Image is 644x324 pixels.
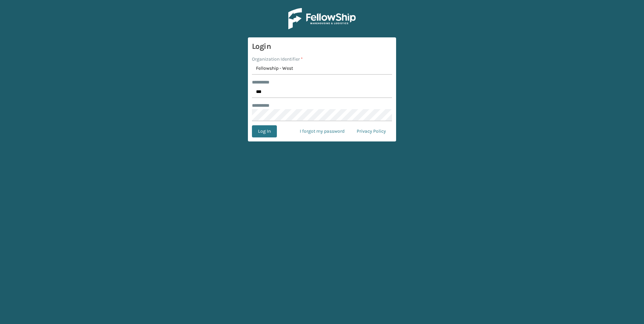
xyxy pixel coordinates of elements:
button: Log In [252,125,277,137]
a: Privacy Policy [351,125,392,137]
h3: Login [252,41,392,52]
img: Logo [288,8,356,29]
a: I forgot my password [294,125,351,137]
label: Organization Identifier [252,56,303,63]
